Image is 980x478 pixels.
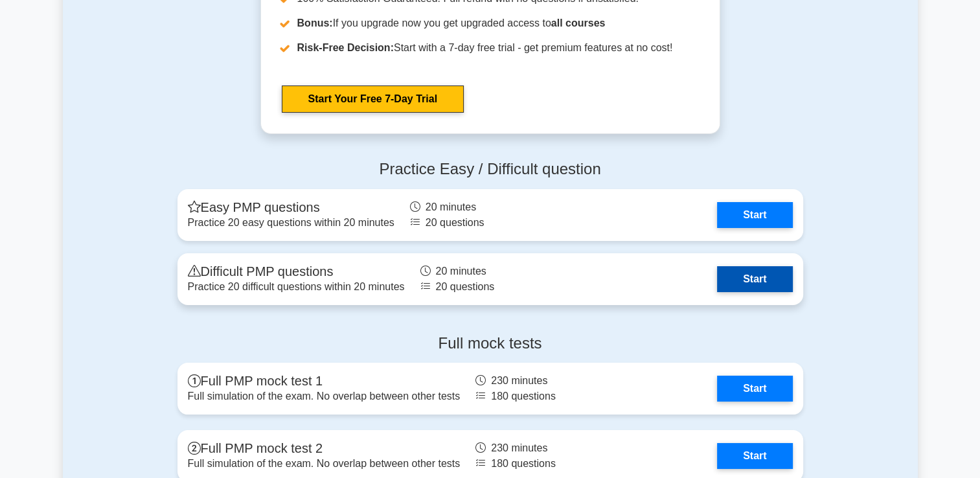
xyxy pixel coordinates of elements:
[717,443,792,469] a: Start
[177,160,803,179] h4: Practice Easy / Difficult question
[717,266,792,292] a: Start
[282,85,464,113] a: Start Your Free 7-Day Trial
[177,334,803,353] h4: Full mock tests
[717,376,792,402] a: Start
[717,202,792,228] a: Start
